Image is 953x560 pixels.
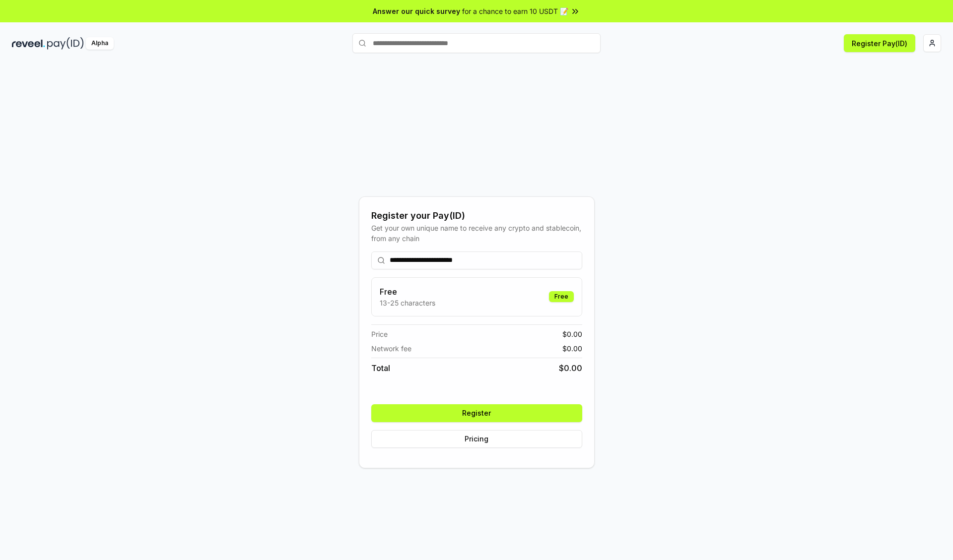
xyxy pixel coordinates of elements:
[371,404,582,422] button: Register
[47,37,84,50] img: pay_id
[373,6,460,16] span: Answer our quick survey
[371,362,390,374] span: Total
[371,343,411,354] span: Network fee
[371,329,388,339] span: Price
[380,298,435,308] p: 13-25 characters
[844,34,915,52] button: Register Pay(ID)
[562,329,582,339] span: $ 0.00
[559,362,582,374] span: $ 0.00
[549,291,574,302] div: Free
[562,343,582,354] span: $ 0.00
[12,37,45,50] img: reveel_dark
[371,223,582,244] div: Get your own unique name to receive any crypto and stablecoin, from any chain
[371,430,582,448] button: Pricing
[380,286,435,298] h3: Free
[462,6,568,16] span: for a chance to earn 10 USDT 📝
[371,209,582,223] div: Register your Pay(ID)
[86,37,114,50] div: Alpha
